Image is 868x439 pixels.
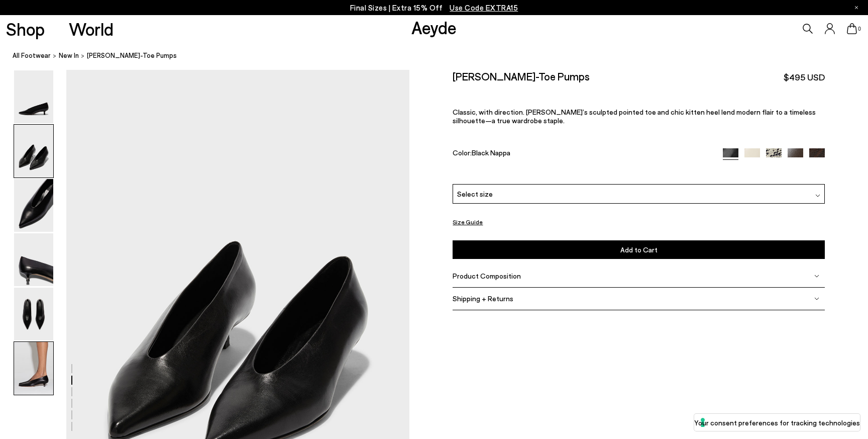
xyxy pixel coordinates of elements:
span: 0 [857,26,862,32]
button: Size Guide [453,216,483,228]
img: Clara Pointed-Toe Pumps - Image 3 [14,179,53,232]
span: Product Composition [453,272,521,280]
img: Clara Pointed-Toe Pumps - Image 6 [14,342,53,395]
p: Final Sizes | Extra 15% Off [350,2,518,14]
button: Add to Cart [453,240,824,259]
h2: [PERSON_NAME]-Toe Pumps [453,70,590,82]
span: $495 USD [784,71,825,83]
p: Classic, with direction. [PERSON_NAME]’s sculpted pointed toe and chic kitten heel lend modern fl... [453,108,824,125]
a: 0 [847,23,857,34]
img: Clara Pointed-Toe Pumps - Image 4 [14,233,53,286]
span: Add to Cart [620,245,658,254]
img: Clara Pointed-Toe Pumps - Image 5 [14,288,53,340]
span: Select size [457,189,493,199]
span: Shipping + Returns [453,294,513,303]
img: svg%3E [814,274,819,279]
img: svg%3E [814,296,819,301]
span: Navigate to /collections/ss25-final-sizes [450,3,518,12]
nav: breadcrumb [13,42,868,70]
a: Aeyde [411,17,457,38]
span: New In [59,51,79,59]
a: New In [59,50,79,61]
div: Color: [453,148,711,160]
img: svg%3E [815,193,820,198]
a: All Footwear [13,50,51,61]
img: Clara Pointed-Toe Pumps - Image 1 [14,70,53,123]
span: Black Nappa [472,148,510,157]
button: Your consent preferences for tracking technologies [694,414,860,431]
label: Your consent preferences for tracking technologies [694,417,860,428]
a: World [69,20,114,38]
a: Shop [6,20,45,38]
span: [PERSON_NAME]-Toe Pumps [87,50,177,61]
img: Clara Pointed-Toe Pumps - Image 2 [14,125,53,178]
